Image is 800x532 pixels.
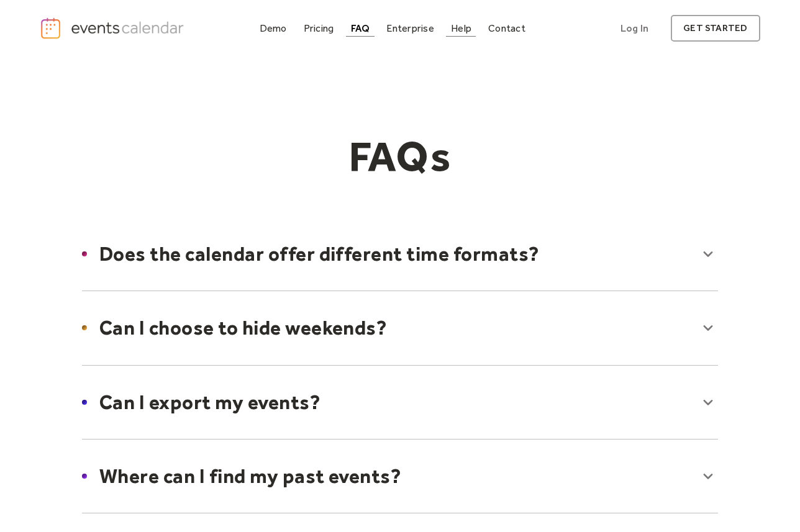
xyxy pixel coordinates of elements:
[260,25,287,32] div: Demo
[299,20,339,37] a: Pricing
[161,131,639,182] h1: FAQs
[671,15,760,42] a: get started
[483,20,530,37] a: Contact
[381,20,439,37] a: Enterprise
[446,20,476,37] a: Help
[608,15,661,42] a: Log In
[451,25,471,32] div: Help
[351,25,370,32] div: FAQ
[346,20,375,37] a: FAQ
[304,25,334,32] div: Pricing
[386,25,434,32] div: Enterprise
[255,20,292,37] a: Demo
[488,25,525,32] div: Contact
[40,17,186,39] a: home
